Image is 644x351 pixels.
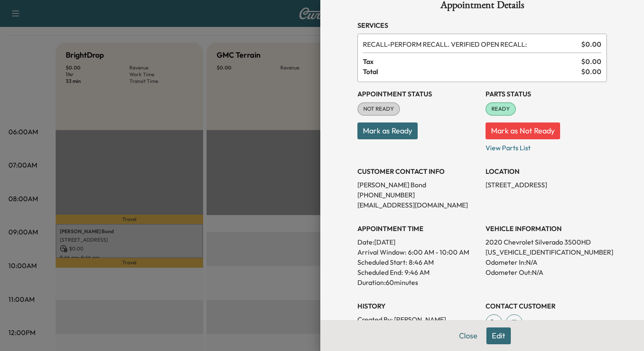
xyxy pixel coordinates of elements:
[357,223,479,234] h3: APPOINTMENT TIME
[486,257,607,267] p: Odometer In: N/A
[357,301,479,311] h3: History
[581,39,601,49] span: $ 0.00
[357,180,479,190] p: [PERSON_NAME] Bond
[357,314,479,324] p: Created By : [PERSON_NAME]
[357,267,403,277] p: Scheduled End:
[486,180,607,190] p: [STREET_ADDRESS]
[486,166,607,176] h3: LOCATION
[358,105,399,113] span: NOT READY
[486,139,607,153] p: View Parts List
[357,122,418,139] button: Mark as Ready
[405,267,429,277] p: 9:46 AM
[486,89,607,99] h3: Parts Status
[357,257,407,267] p: Scheduled Start:
[363,39,578,49] span: PERFORM RECALL. VERIFIED OPEN RECALL:
[357,20,607,30] h3: Services
[486,301,607,311] h3: CONTACT CUSTOMER
[357,277,479,287] p: Duration: 60 minutes
[486,267,607,277] p: Odometer Out: N/A
[357,247,479,257] p: Arrival Window:
[357,190,479,200] p: [PHONE_NUMBER]
[357,200,479,210] p: [EMAIL_ADDRESS][DOMAIN_NAME]
[486,327,511,344] button: Edit
[486,223,607,234] h3: VEHICLE INFORMATION
[581,56,601,66] span: $ 0.00
[357,166,479,176] h3: CUSTOMER CONTACT INFO
[486,122,560,139] button: Mark as Not Ready
[581,66,601,77] span: $ 0.00
[409,257,434,267] p: 8:46 AM
[486,237,607,247] p: 2020 Chevrolet Silverado 3500HD
[363,66,581,77] span: Total
[357,237,479,247] p: Date: [DATE]
[408,247,469,257] span: 6:00 AM - 10:00 AM
[363,56,581,66] span: Tax
[357,89,479,99] h3: Appointment Status
[486,247,607,257] p: [US_VEHICLE_IDENTIFICATION_NUMBER]
[486,105,515,113] span: READY
[453,327,483,344] button: Close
